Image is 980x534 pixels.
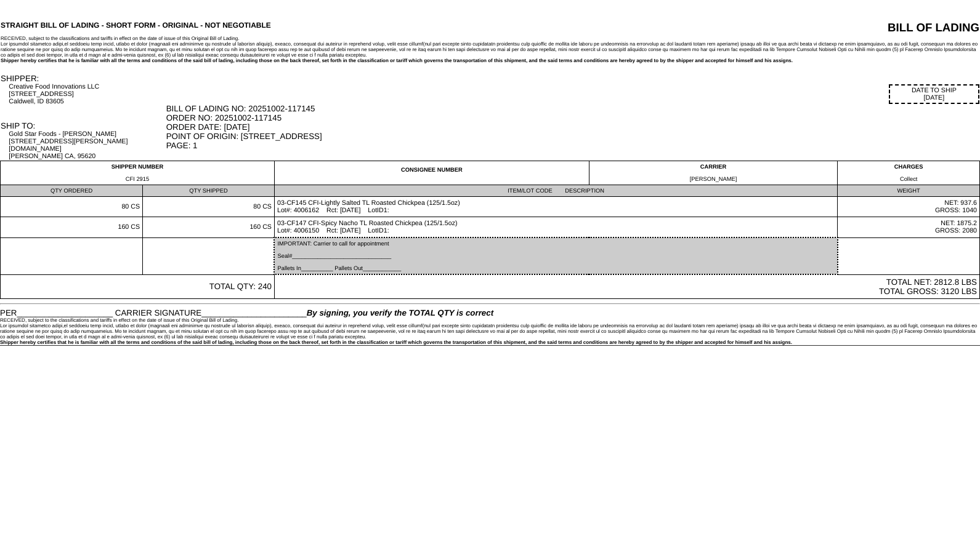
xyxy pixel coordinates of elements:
td: NET: 1875.2 GROSS: 2080 [838,217,980,238]
td: ITEM/LOT CODE DESCRIPTION [274,185,837,197]
td: WEIGHT [838,185,980,197]
td: QTY SHIPPED [143,185,275,197]
div: BILL OF LADING [718,21,979,34]
td: 03-CF147 CFI-Spicy Nacho TL Roasted Chickpea (125/1.5oz) Lot#: 4006150 Rct: [DATE] LotID1: [274,217,837,238]
td: SHIPPER NUMBER [1,161,275,185]
td: QTY ORDERED [1,185,143,197]
td: CARRIER [589,161,838,185]
td: TOTAL NET: 2812.8 LBS TOTAL GROSS: 3120 LBS [274,274,979,299]
td: NET: 937.6 GROSS: 1040 [838,197,980,217]
td: CHARGES [838,161,980,185]
div: SHIP TO: [1,121,165,130]
td: 160 CS [143,217,275,238]
div: [PERSON_NAME] [592,176,835,182]
td: TOTAL QTY: 240 [1,274,275,299]
div: SHIPPER: [1,74,165,83]
div: Gold Star Foods - [PERSON_NAME] [STREET_ADDRESS][PERSON_NAME] [DOMAIN_NAME] [PERSON_NAME] CA, 95620 [9,130,164,160]
div: CFI 2915 [3,176,272,182]
td: 160 CS [1,217,143,238]
td: CONSIGNEE NUMBER [274,161,589,185]
div: Collect [840,176,977,182]
td: 80 CS [143,197,275,217]
div: Creative Food Innovations LLC [STREET_ADDRESS] Caldwell, ID 83605 [9,83,164,105]
td: 03-CF145 CFI-Lightly Salted TL Roasted Chickpea (125/1.5oz) Lot#: 4006162 Rct: [DATE] LotID1: [274,197,837,217]
div: DATE TO SHIP [DATE] [889,84,979,104]
td: IMPORTANT: Carrier to call for appointment Seal#_______________________________ Pallets In_______... [274,237,837,274]
div: Shipper hereby certifies that he is familiar with all the terms and conditions of the said bill o... [1,58,979,63]
div: BILL OF LADING NO: 20251002-117145 ORDER NO: 20251002-117145 ORDER DATE: [DATE] POINT OF ORIGIN: ... [166,104,979,150]
td: 80 CS [1,197,143,217]
span: By signing, you verify the TOTAL QTY is correct [307,308,493,317]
